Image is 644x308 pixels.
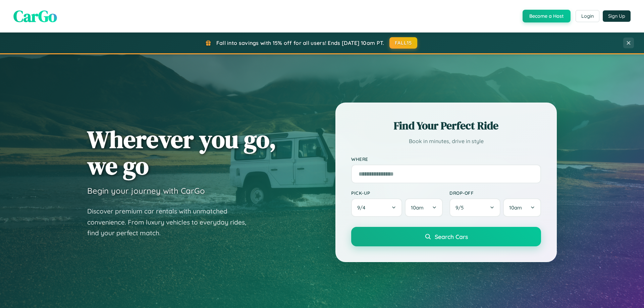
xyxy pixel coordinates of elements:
[576,10,599,22] button: Login
[411,204,424,211] span: 10am
[449,198,500,217] button: 9/5
[13,5,57,27] span: CarGo
[351,198,402,217] button: 9/4
[435,233,468,240] span: Search Cars
[405,198,443,217] button: 10am
[87,206,255,239] p: Discover premium car rentals with unmatched convenience. From luxury vehicles to everyday rides, ...
[351,136,541,146] p: Book in minutes, drive in style
[216,40,384,46] span: Fall into savings with 15% off for all users! Ends [DATE] 10am PT.
[357,204,369,211] span: 9 / 4
[503,198,541,217] button: 10am
[87,186,205,196] h3: Begin your journey with CarGo
[351,227,541,246] button: Search Cars
[351,118,541,133] h2: Find Your Perfect Ride
[523,10,571,22] button: Become a Host
[603,10,631,22] button: Sign Up
[351,156,541,162] label: Where
[351,190,443,196] label: Pick-up
[389,37,418,49] button: FALL15
[509,204,522,211] span: 10am
[449,190,541,196] label: Drop-off
[87,126,276,179] h1: Wherever you go, we go
[455,204,467,211] span: 9 / 5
